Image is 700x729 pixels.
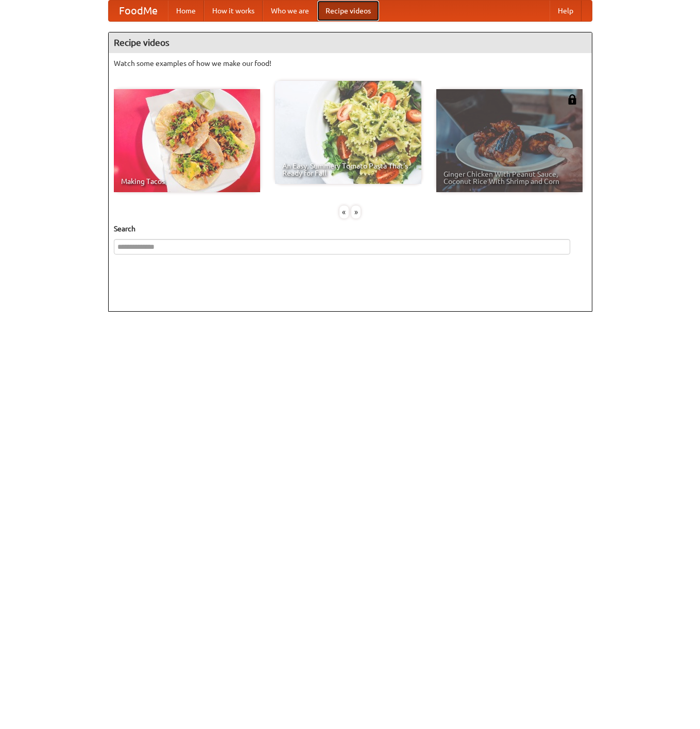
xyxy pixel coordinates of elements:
span: An Easy, Summery Tomato Pasta That's Ready for Fall [282,162,414,177]
a: Who we are [263,1,317,21]
a: Home [168,1,204,21]
a: Help [550,1,582,21]
h5: Search [114,224,587,234]
a: How it works [204,1,263,21]
a: Making Tacos [114,89,260,192]
div: « [339,206,349,218]
a: An Easy, Summery Tomato Pasta That's Ready for Fall [275,81,421,184]
div: » [351,206,361,218]
img: 483408.png [567,94,577,105]
a: FoodMe [109,1,168,21]
span: Making Tacos [121,178,253,185]
p: Watch some examples of how we make our food! [114,58,587,69]
a: Recipe videos [317,1,379,21]
h4: Recipe videos [109,32,592,53]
